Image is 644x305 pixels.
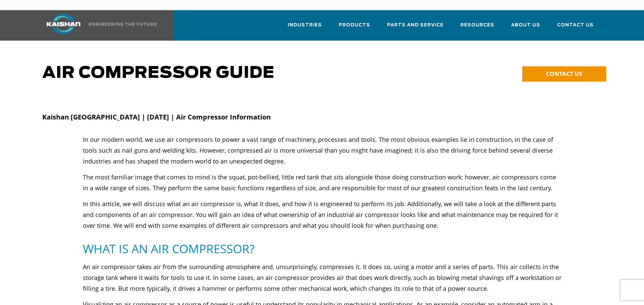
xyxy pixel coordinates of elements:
a: Industries [288,16,322,39]
p: The most familiar image that comes to mind is the squat, pot-bellied, little red tank that sits a... [83,172,562,193]
img: kaishan logo [38,14,89,34]
p: An air compressor takes air from the surrounding atmosphere and, unsurprisingly, compresses it. I... [83,261,562,294]
p: In our modern world, we use air compressors to power a vast range of machinery, processes and too... [83,134,562,167]
a: CONTACT US [522,66,606,82]
a: Kaishan USA [38,10,158,41]
strong: Kaishan [GEOGRAPHIC_DATA] | [DATE] | Air Compressor Information [42,112,271,122]
p: In this article, we will discuss what an air compressor is, what it does, and how it is engineere... [83,198,562,231]
span: About Us [511,21,540,29]
span: Products [339,21,370,29]
img: Engineering the future [89,23,157,26]
a: Products [339,16,370,39]
a: Contact Us [557,16,594,39]
a: About Us [511,16,540,39]
a: Resources [460,16,494,39]
a: Parts and Service [387,16,444,39]
span: CONTACT US [546,70,582,78]
span: Resources [460,21,494,29]
span: Parts and Service [387,21,444,29]
h5: What Is An Air Compressor? [83,241,562,256]
span: Contact Us [557,21,594,29]
span: AIR COMPRESSOR GUIDE [42,65,275,81]
span: Industries [288,21,322,29]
